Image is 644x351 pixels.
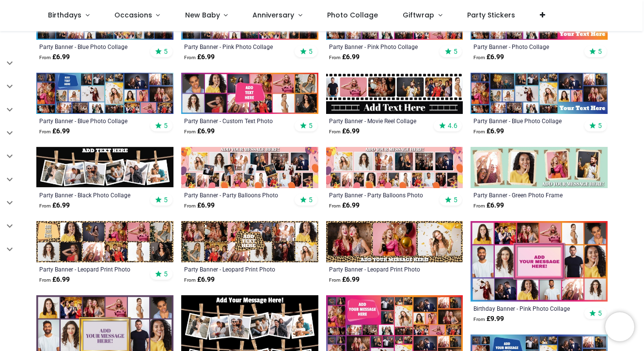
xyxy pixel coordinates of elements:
a: Party Banner - Custom Text Photo Collage [184,117,289,125]
a: Party Banner - Blue Photo Collage [39,43,144,50]
span: 5 [454,47,457,56]
span: From [473,55,485,60]
img: Personalised Birthday Backdrop Banner - Pink Photo Collage - 16 Photo Upload [471,221,608,302]
strong: £ 6.99 [39,52,70,62]
strong: £ 6.99 [329,201,360,210]
iframe: Brevo live chat [605,312,634,341]
span: Occasions [114,10,152,20]
a: Party Banner - Leopard Print Photo Collage [329,265,434,273]
a: Party Banner - Pink Photo Collage [184,43,289,50]
strong: £ 9.99 [473,314,504,324]
img: Personalised Party Banner - Blue Photo Collage - Custom Text & 25 Photo upload [36,73,173,114]
a: Birthday Banner - Pink Photo Collage [473,304,579,312]
span: From [329,55,341,60]
a: Party Banner - Pink Photo Collage [329,43,434,50]
img: Personalised Party Banner - Movie Reel Collage - 6 Photo Upload [326,73,463,114]
strong: £ 6.99 [184,52,215,62]
a: Party Banner - Photo Collage [473,43,579,50]
strong: £ 6.99 [473,201,504,210]
span: From [329,129,341,134]
span: Party Stickers [467,10,515,20]
span: 5 [164,195,168,204]
span: From [329,203,341,208]
span: From [39,277,51,283]
span: Birthdays [48,10,81,20]
a: Party Banner - Black Photo Collage [39,191,144,199]
strong: £ 6.99 [184,127,215,136]
span: 5 [309,121,313,130]
strong: £ 6.99 [473,127,504,136]
span: 5 [164,121,168,130]
strong: £ 6.99 [329,52,360,62]
span: 5 [598,47,602,56]
span: From [184,129,196,134]
a: Party Banner - Blue Photo Collage [473,117,579,125]
span: From [473,129,485,134]
img: Personalised Party Banner - Custom Text Photo Collage - 12 Photo Upload [181,73,318,114]
a: Party Banner - Green Photo Frame Collage [473,191,579,199]
span: 5 [598,309,602,318]
span: Photo Collage [327,10,378,20]
strong: £ 6.99 [184,201,215,210]
img: Personalised Party Banner - Leopard Print Photo Collage - 3 Photo Upload [326,221,463,262]
span: From [39,129,51,134]
img: Personalised Party Banner - Green Photo Frame Collage - 4 Photo Upload [471,147,608,188]
img: Personalised Party Banner - Leopard Print Photo Collage - Custom Text & 12 Photo Upload [181,221,318,262]
img: Personalised Party Banner - Party Balloons Photo Collage - 22 Photo Upload [181,147,318,188]
strong: £ 6.99 [184,275,215,285]
span: From [39,203,51,208]
span: Anniversary [252,10,294,20]
span: 5 [164,270,168,278]
span: From [473,317,485,322]
span: From [184,277,196,283]
strong: £ 6.99 [329,275,360,285]
img: Personalised Party Banner - Party Balloons Photo Collage - 17 Photo Upload [326,147,463,188]
strong: £ 6.99 [473,52,504,62]
span: 5 [454,195,457,204]
span: 5 [309,47,313,56]
span: 5 [164,47,168,56]
a: Party Banner - Leopard Print Photo Collage [184,265,289,273]
span: From [39,55,51,60]
img: Personalised Party Banner - Black Photo Collage - 6 Photo Upload [36,147,173,188]
a: Party Banner - Leopard Print Photo Collage [39,265,144,273]
img: Personalised Party Banner - Blue Photo Collage - 23 Photo upload [471,73,608,114]
a: Party Banner - Party Balloons Photo Collage [329,191,434,199]
strong: £ 6.99 [39,275,70,285]
a: Party Banner - Party Balloons Photo Collage [184,191,289,199]
strong: £ 6.99 [39,127,70,136]
a: Party Banner - Movie Reel Collage [329,117,434,125]
span: From [184,203,196,208]
span: 4.6 [448,121,457,130]
a: Party Banner - Blue Photo Collage [39,117,144,125]
span: New Baby [185,10,220,20]
span: 5 [309,195,313,204]
img: Personalised Party Banner - Leopard Print Photo Collage - 11 Photo Upload [36,221,173,262]
span: 5 [598,121,602,130]
span: Giftwrap [403,10,434,20]
strong: £ 6.99 [329,127,360,136]
span: From [184,55,196,60]
strong: £ 6.99 [39,201,70,210]
span: From [329,277,341,283]
span: From [473,203,485,208]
